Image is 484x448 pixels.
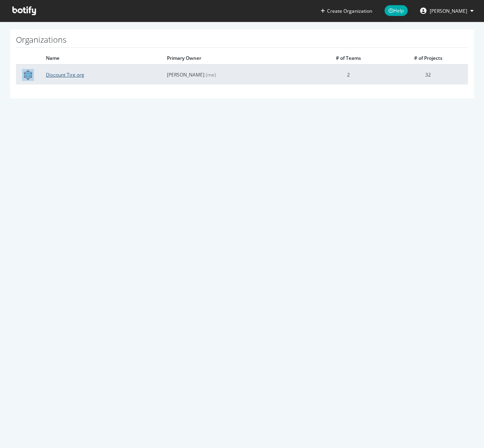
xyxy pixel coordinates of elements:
[320,7,373,15] button: Create Organization
[40,52,161,65] th: Name
[161,65,308,84] td: [PERSON_NAME]
[46,71,84,78] a: Discount Tire org
[161,52,308,65] th: Primary Owner
[388,65,468,84] td: 32
[388,52,468,65] th: # of Projects
[206,71,216,78] span: (me)
[16,35,468,48] h1: Organizations
[308,65,388,84] td: 2
[430,8,467,14] span: Chris Douglas
[308,52,388,65] th: # of Teams
[22,69,34,81] img: Discount Tire org
[385,5,408,16] span: Help
[414,4,480,17] button: [PERSON_NAME]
